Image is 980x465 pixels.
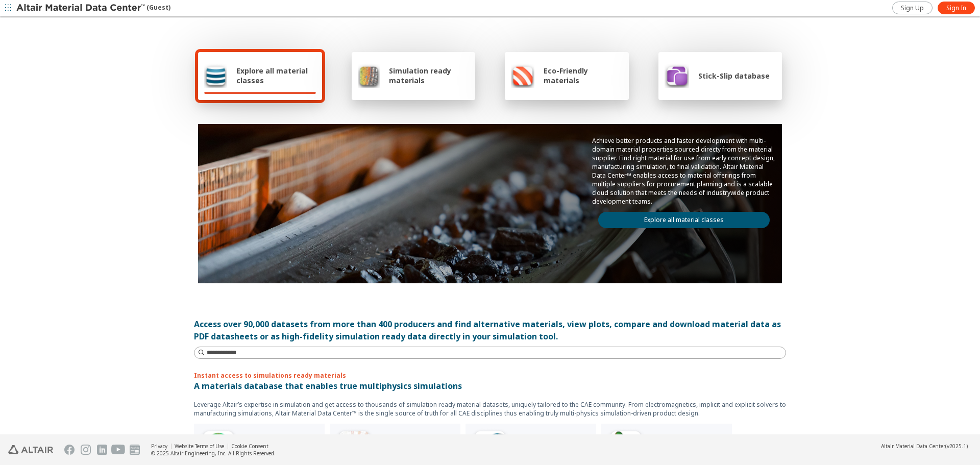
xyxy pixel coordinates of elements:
img: Explore all material classes [204,63,227,88]
div: (v2025.1) [881,443,968,450]
img: Altair Engineering [8,445,53,454]
span: Simulation ready materials [389,66,469,85]
span: Stick-Slip database [698,71,770,81]
a: Website Terms of Use [175,443,224,450]
span: Sign In [946,4,966,12]
a: Sign Up [892,2,933,14]
span: Altair Material Data Center [881,443,945,450]
p: A materials database that enables true multiphysics simulations [194,380,786,392]
a: Privacy [151,443,167,450]
div: (Guest) [16,3,170,13]
a: Explore all material classes [598,212,770,228]
a: Sign In [938,2,975,14]
img: Stick-Slip database [665,63,689,88]
a: Cookie Consent [231,443,268,450]
span: Explore all material classes [236,66,316,85]
div: Access over 90,000 datasets from more than 400 producers and find alternative materials, view plo... [194,318,786,342]
span: Sign Up [901,4,924,12]
p: Leverage Altair’s expertise in simulation and get access to thousands of simulation ready materia... [194,400,786,418]
img: Altair Material Data Center [16,3,146,13]
p: Achieve better products and faster development with multi-domain material properties sourced dire... [592,136,776,206]
img: Eco-Friendly materials [511,63,534,88]
img: Simulation ready materials [358,63,380,88]
span: Eco-Friendly materials [544,66,622,85]
div: © 2025 Altair Engineering, Inc. All Rights Reserved. [151,450,276,457]
p: Instant access to simulations ready materials [194,371,786,380]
